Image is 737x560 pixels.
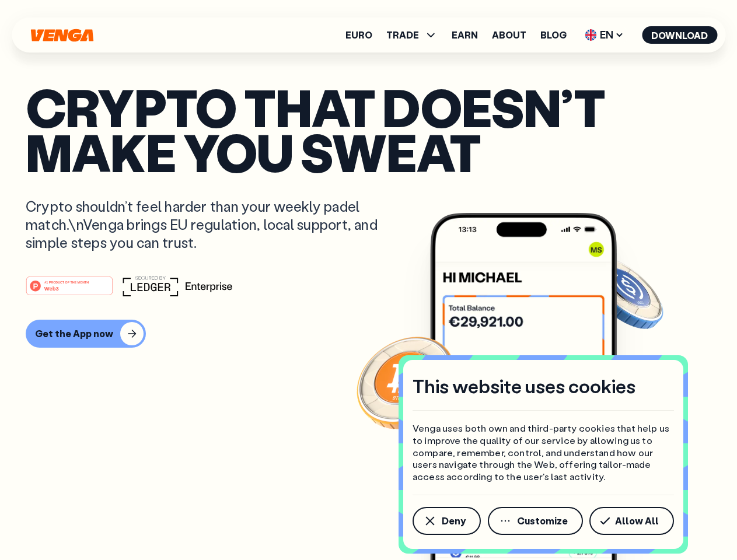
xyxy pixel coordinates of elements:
button: Allow All [589,507,674,535]
svg: Home [29,29,95,42]
span: Deny [442,516,466,526]
button: Deny [413,507,481,535]
button: Customize [488,507,583,535]
h4: This website uses cookies [413,374,635,398]
a: Earn [452,30,478,40]
img: USDC coin [582,251,666,335]
span: TRADE [386,30,419,40]
p: Crypto that doesn’t make you sweat [26,85,711,174]
a: Euro [345,30,372,40]
span: EN [581,26,628,44]
span: TRADE [386,28,438,42]
a: #1 PRODUCT OF THE MONTHWeb3 [26,283,113,298]
tspan: #1 PRODUCT OF THE MONTH [44,280,89,283]
span: Customize [517,516,568,526]
button: Download [642,26,717,44]
a: About [492,30,526,40]
a: Blog [540,30,567,40]
div: Get the App now [35,328,113,339]
a: Get the App now [26,320,711,348]
p: Crypto shouldn’t feel harder than your weekly padel match.\nVenga brings EU regulation, local sup... [26,197,394,252]
img: flag-uk [585,29,596,41]
span: Allow All [615,516,659,526]
p: Venga uses both own and third-party cookies that help us to improve the quality of our service by... [413,422,674,483]
img: Bitcoin [354,330,459,435]
tspan: Web3 [44,285,59,291]
button: Get the App now [26,320,146,348]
